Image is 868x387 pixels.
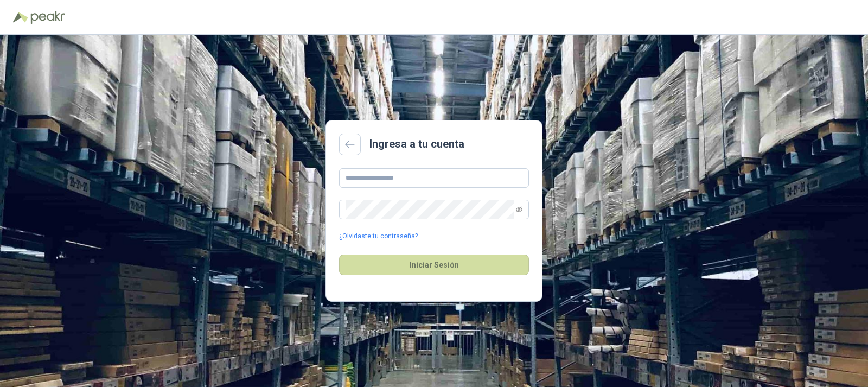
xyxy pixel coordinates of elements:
a: ¿Olvidaste tu contraseña? [339,231,418,242]
button: Iniciar Sesión [339,255,529,275]
h2: Ingresa a tu cuenta [369,136,464,153]
img: Logo [13,12,28,23]
span: eye-invisible [516,206,522,213]
img: Peakr [30,11,65,24]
